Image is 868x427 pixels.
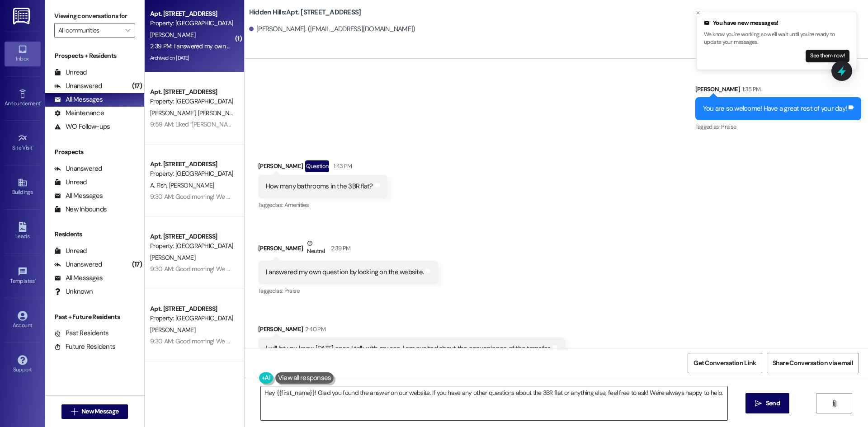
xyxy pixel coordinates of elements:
[150,42,319,50] div: 2:39 PM: I answered my own question by looking on the website.
[54,9,135,23] label: Viewing conversations for
[745,393,789,413] button: Send
[688,353,762,373] button: Get Conversation Link
[54,191,103,201] div: All Messages
[54,260,102,269] div: Unanswered
[54,108,104,118] div: Maintenance
[150,169,234,178] div: Property: [GEOGRAPHIC_DATA]
[58,23,121,38] input: All communities
[130,79,144,93] div: (17)
[150,265,834,273] div: 9:30 AM: Good morning! We wanted to make you aware that we currently have contractors on site wor...
[54,164,102,174] div: Unanswered
[54,122,110,131] div: WO Follow-ups
[150,192,834,201] div: 9:30 AM: Good morning! We wanted to make you aware that we currently have contractors on site wor...
[54,178,87,187] div: Unread
[305,239,326,258] div: Neutral
[150,181,169,189] span: A. Fish
[5,352,41,377] a: Support
[284,287,299,295] span: Praise
[45,230,144,239] div: Residents
[258,160,387,175] div: [PERSON_NAME]
[266,267,424,277] div: I answered my own question by looking on the website.
[149,52,235,64] div: Archived on [DATE]
[721,123,736,131] span: Praise
[54,205,107,214] div: New Inbounds
[695,84,862,97] div: [PERSON_NAME]
[329,244,350,253] div: 2:39 PM
[773,358,853,368] span: Share Conversation via email
[54,273,103,283] div: All Messages
[150,31,195,39] span: [PERSON_NAME]
[150,304,234,314] div: Apt. [STREET_ADDRESS]
[704,19,849,28] div: You have new messages!
[704,31,849,47] p: We know you're working, so we'll wait until you're ready to update your messages.
[831,400,838,407] i: 
[695,120,862,133] div: Tagged as:
[130,258,144,272] div: (17)
[33,143,34,150] span: •
[13,8,32,24] img: ResiDesk Logo
[5,308,41,333] a: Account
[266,344,551,353] div: I will let you know [DATE] once I talk with my son. I am excited about the convenience of the tra...
[150,160,234,169] div: Apt. [STREET_ADDRESS]
[150,314,234,323] div: Property: [GEOGRAPHIC_DATA]
[150,87,234,97] div: Apt. [STREET_ADDRESS]
[40,99,42,105] span: •
[45,51,144,61] div: Prospects + Residents
[45,312,144,322] div: Past + Future Residents
[740,84,760,94] div: 1:35 PM
[258,239,438,261] div: [PERSON_NAME]
[703,104,847,113] div: You are so welcome! Have a great rest of your day!
[150,326,195,334] span: [PERSON_NAME]
[198,109,243,117] span: [PERSON_NAME]
[150,120,796,128] div: 9:59 AM: Liked “[PERSON_NAME] ([GEOGRAPHIC_DATA]): Hi [PERSON_NAME]! They will need to enter the ...
[5,219,41,244] a: Leads
[305,160,329,172] div: Question
[54,328,109,338] div: Past Residents
[258,284,438,297] div: Tagged as:
[266,182,373,191] div: How many bathrooms in the 3BR flat?
[767,353,859,373] button: Share Conversation via email
[150,19,234,28] div: Property: [GEOGRAPHIC_DATA]
[61,404,128,419] button: New Message
[35,277,36,283] span: •
[5,264,41,288] a: Templates •
[258,324,565,337] div: [PERSON_NAME]
[54,81,102,91] div: Unanswered
[150,241,234,251] div: Property: [GEOGRAPHIC_DATA]
[693,358,756,368] span: Get Conversation Link
[81,407,118,416] span: New Message
[5,42,41,66] a: Inbox
[5,175,41,199] a: Buildings
[806,50,849,62] button: See them now!
[54,246,87,256] div: Unread
[150,232,234,241] div: Apt. [STREET_ADDRESS]
[258,198,387,211] div: Tagged as:
[5,131,41,155] a: Site Visit •
[331,161,352,171] div: 1:43 PM
[45,147,144,157] div: Prospects
[766,399,780,408] span: Send
[54,95,103,104] div: All Messages
[693,8,703,17] button: Close toast
[54,287,93,296] div: Unknown
[169,181,214,189] span: [PERSON_NAME]
[150,9,234,19] div: Apt. [STREET_ADDRESS]
[284,201,309,209] span: Amenities
[54,68,87,77] div: Unread
[249,8,361,17] b: Hidden Hills: Apt. [STREET_ADDRESS]
[150,97,234,106] div: Property: [GEOGRAPHIC_DATA]
[303,324,325,334] div: 2:40 PM
[54,342,115,352] div: Future Residents
[755,400,762,407] i: 
[125,27,130,34] i: 
[71,408,78,415] i: 
[249,24,415,34] div: [PERSON_NAME]. ([EMAIL_ADDRESS][DOMAIN_NAME])
[150,253,195,262] span: [PERSON_NAME]
[150,337,834,345] div: 9:30 AM: Good morning! We wanted to make you aware that we currently have contractors on site wor...
[261,386,727,420] textarea: Hey {{first_name}}! Glad you found the answer on our website. If you have any other questions abo...
[150,109,198,117] span: [PERSON_NAME]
